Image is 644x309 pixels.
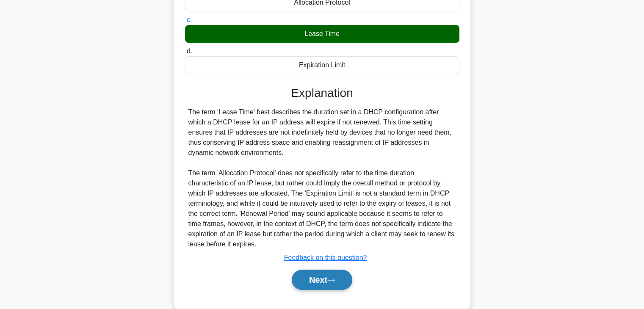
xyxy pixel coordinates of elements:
a: Feedback on this question? [284,254,367,261]
div: Expiration Limit [185,56,459,74]
div: The term 'Lease Time' best describes the duration set in a DHCP configuration after which a DHCP ... [188,107,456,249]
span: c. [187,16,192,23]
h3: Explanation [190,86,454,100]
button: Next [292,270,352,290]
span: d. [187,47,192,55]
div: Lease Time [185,25,459,43]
